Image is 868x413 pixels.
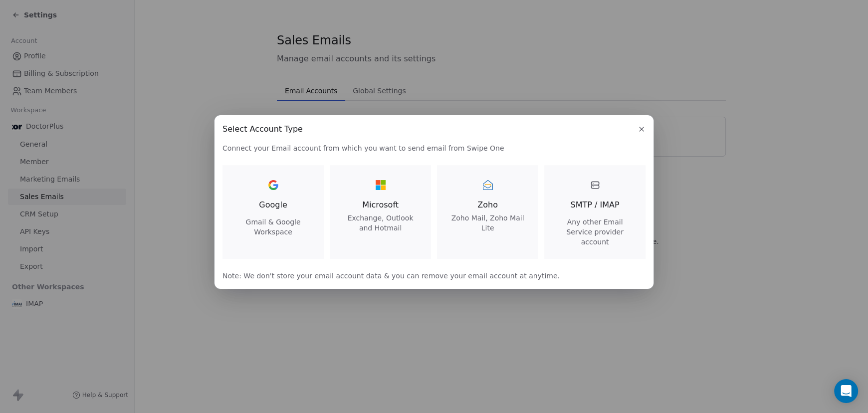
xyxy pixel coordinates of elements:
[222,271,646,281] span: Note: We don't store your email account data & you can remove your email account at anytime.
[449,213,526,233] span: Zoho Mail, Zoho Mail Lite
[222,143,646,153] span: Connect your Email account from which you want to send email from Swipe One
[259,199,287,211] span: Google
[556,217,634,247] span: Any other Email Service provider account
[342,213,419,233] span: Exchange, Outlook and Hotmail
[570,199,619,211] span: SMTP / IMAP
[222,123,303,135] span: Select Account Type
[234,217,312,237] span: Gmail & Google Workspace
[449,199,526,211] span: Zoho
[342,199,419,211] span: Microsoft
